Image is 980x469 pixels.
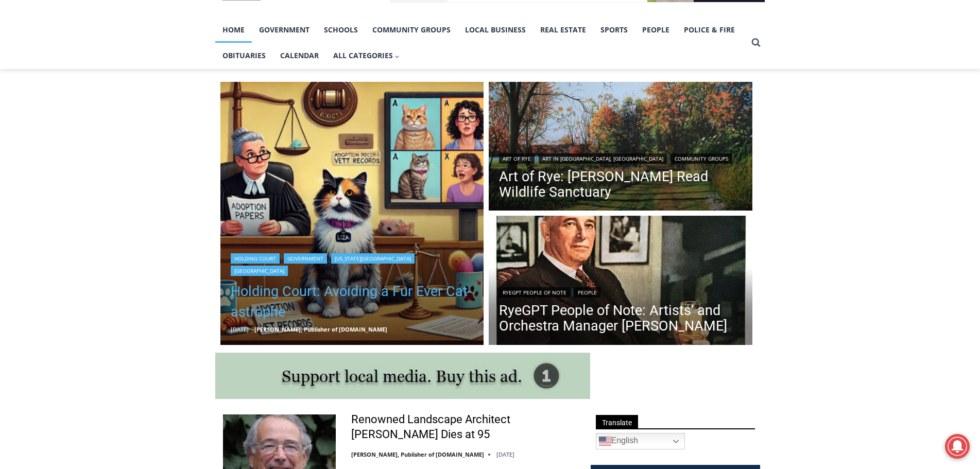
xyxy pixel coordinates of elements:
a: Open Tues. - Sun. [PHONE_NUMBER] [1,103,104,128]
a: Real Estate [533,17,593,43]
a: RyeGPT People of Note [499,287,570,298]
a: Art of Rye [499,153,535,164]
a: Read More Art of Rye: Edith G. Read Wildlife Sanctuary [489,82,752,214]
span: Intern @ [DOMAIN_NAME] [269,102,477,126]
a: People [635,17,677,43]
a: RyeGPT People of Note: Artists’ and Orchestra Manager [PERSON_NAME] [499,303,742,334]
a: Read More RyeGPT People of Note: Artists’ and Orchestra Manager Arthur Judson [489,216,752,348]
a: People [574,287,600,298]
a: Book [PERSON_NAME]'s Good Humor for Your Event [306,3,372,47]
img: en [599,435,611,447]
h4: Book [PERSON_NAME]'s Good Humor for Your Event [314,11,358,40]
a: Read More Holding Court: Avoiding a Fur Ever Cat-astrophe [220,82,484,345]
div: | | | [231,251,474,276]
a: Government [284,253,327,264]
div: | | [499,151,742,164]
a: Sports [593,17,635,43]
button: View Search Form [747,33,765,52]
a: Calendar [273,43,326,68]
a: Art in [GEOGRAPHIC_DATA], [GEOGRAPHIC_DATA] [539,153,667,164]
a: Intern @ [DOMAIN_NAME] [248,100,499,128]
span: Translate [596,415,638,429]
div: | [499,285,742,298]
a: Government [252,17,317,43]
nav: Primary Navigation [215,17,747,69]
time: [DATE] [231,325,249,333]
a: English [596,433,685,449]
a: Home [215,17,252,43]
a: Community Groups [671,153,732,164]
img: DALLE 2025-08-10 Holding Court - humorous cat custody trial [220,82,484,345]
a: Holding Court [231,253,280,264]
span: Open Tues. - Sun. [PHONE_NUMBER] [3,106,101,145]
time: [DATE] [496,450,514,458]
a: [PERSON_NAME], Publisher of [DOMAIN_NAME] [351,450,484,458]
a: [PERSON_NAME], Publisher of [DOMAIN_NAME] [254,325,387,333]
a: Community Groups [365,17,458,43]
a: [GEOGRAPHIC_DATA] [231,266,288,276]
a: Holding Court: Avoiding a Fur Ever Cat-astrophe [231,281,474,322]
a: Schools [317,17,365,43]
span: – [251,325,254,333]
a: Art of Rye: [PERSON_NAME] Read Wildlife Sanctuary [499,169,742,200]
div: "clearly one of the favorites in the [GEOGRAPHIC_DATA] neighborhood" [106,64,151,123]
img: support local media, buy this ad [215,353,590,399]
div: Birthdays, Graduations, Any Private Event [67,19,254,28]
img: (PHOTO: Edith G. Read Wildlife Sanctuary (Acrylic 12x24). Trail along Playland Lake. By Elizabeth... [489,82,752,214]
a: Local Business [458,17,533,43]
img: (PHOTO: Lord Calvert Whiskey ad, featuring Arthur Judson, 1946. Public Domain.) [489,216,752,348]
a: [US_STATE][GEOGRAPHIC_DATA] [331,253,415,264]
button: Child menu of All Categories [326,43,407,68]
a: Renowned Landscape Architect [PERSON_NAME] Dies at 95 [351,412,577,442]
a: Police & Fire [677,17,742,43]
div: "The first chef I interviewed talked about coming to [GEOGRAPHIC_DATA] from [GEOGRAPHIC_DATA] in ... [260,1,487,100]
a: Obituaries [215,43,273,68]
